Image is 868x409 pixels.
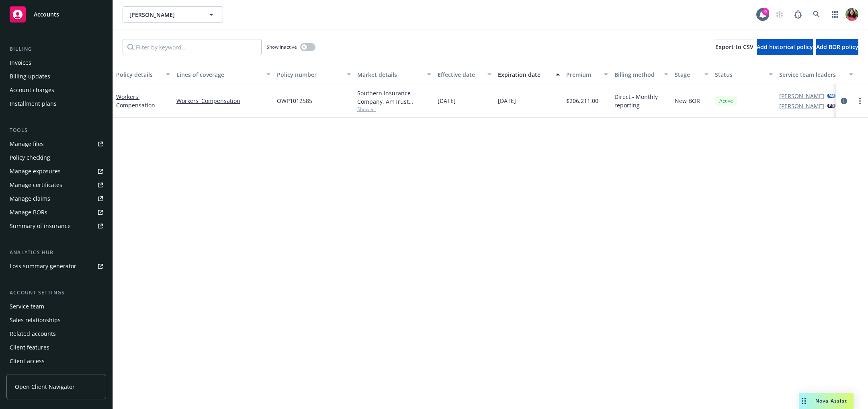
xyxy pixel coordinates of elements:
span: OWP1012585 [277,97,312,105]
div: Billing method [614,70,659,79]
a: more [855,96,865,106]
span: Accounts [34,11,59,18]
div: Manage claims [10,192,50,205]
div: Invoices [10,56,31,69]
a: Related accounts [6,327,106,340]
a: [PERSON_NAME] [779,92,824,100]
a: circleInformation [839,96,849,106]
div: Status [715,70,764,79]
div: Policy details [116,70,161,79]
a: Report a Bug [790,6,806,23]
button: Billing method [611,65,671,84]
div: 9 [762,8,769,15]
a: Invoices [6,56,106,69]
div: Premium [566,70,599,79]
a: Billing updates [6,70,106,83]
span: [DATE] [498,97,516,105]
div: Billing updates [10,70,50,83]
a: [PERSON_NAME] [779,102,824,110]
span: Active [718,97,734,105]
a: Manage BORs [6,206,106,219]
button: Market details [354,65,434,84]
div: Policy checking [10,151,50,164]
button: Policy number [274,65,354,84]
span: Show all [357,106,431,113]
div: Service team [10,300,44,313]
div: Billing [6,45,106,53]
div: Summary of insurance [10,220,71,232]
div: Expiration date [498,70,551,79]
div: Southern Insurance Company, AmTrust Financial Services, Risico Insurance Services, Inc. [357,89,431,106]
a: Manage certificates [6,179,106,191]
button: Policy details [113,65,173,84]
div: Service team leaders [779,70,844,79]
span: Add historical policy [757,43,813,51]
div: Manage BORs [10,206,47,219]
a: Summary of insurance [6,220,106,232]
a: Switch app [827,6,843,23]
span: Direct - Monthly reporting [614,92,668,109]
a: Account charges [6,84,106,97]
span: Open Client Navigator [15,382,75,391]
button: Add BOR policy [816,39,858,55]
div: Installment plans [10,97,57,110]
a: Installment plans [6,97,106,110]
div: Account settings [6,289,106,297]
div: Manage exposures [10,165,61,178]
button: Effective date [434,65,495,84]
span: Add BOR policy [816,43,858,51]
a: Loss summary generator [6,260,106,273]
span: New BOR [675,97,700,105]
span: Export to CSV [715,43,753,51]
a: Accounts [6,3,106,26]
span: [DATE] [438,97,456,105]
div: Client access [10,355,45,368]
button: Premium [563,65,611,84]
span: [PERSON_NAME] [129,10,199,19]
div: Stage [675,70,700,79]
a: Manage files [6,138,106,150]
a: Start snowing [772,6,788,23]
span: $206,211.00 [566,97,598,105]
button: Add historical policy [757,39,813,55]
span: Show inactive [266,43,297,50]
span: Nova Assist [815,397,847,404]
div: Policy number [277,70,342,79]
div: Sales relationships [10,314,61,327]
button: Lines of coverage [173,65,274,84]
a: Service team [6,300,106,313]
input: Filter by keyword... [123,39,262,55]
button: Nova Assist [799,393,854,409]
button: [PERSON_NAME] [123,6,223,23]
div: Drag to move [799,393,809,409]
button: Service team leaders [776,65,856,84]
div: Manage files [10,138,44,150]
img: photo [845,8,858,21]
a: Client access [6,355,106,368]
div: Market details [357,70,422,79]
div: Effective date [438,70,483,79]
a: Policy checking [6,151,106,164]
a: Workers' Compensation [116,93,155,109]
a: Workers' Compensation [176,97,270,105]
a: Manage exposures [6,165,106,178]
div: Account charges [10,84,54,97]
a: Manage claims [6,192,106,205]
a: Search [809,6,825,23]
div: Lines of coverage [176,70,262,79]
a: Client features [6,341,106,354]
div: Loss summary generator [10,260,76,273]
div: Manage certificates [10,179,62,191]
div: Related accounts [10,327,56,340]
button: Expiration date [495,65,563,84]
button: Stage [671,65,712,84]
button: Status [712,65,776,84]
button: Export to CSV [715,39,753,55]
div: Tools [6,126,106,134]
a: Sales relationships [6,314,106,327]
div: Analytics hub [6,249,106,257]
div: Client features [10,341,49,354]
